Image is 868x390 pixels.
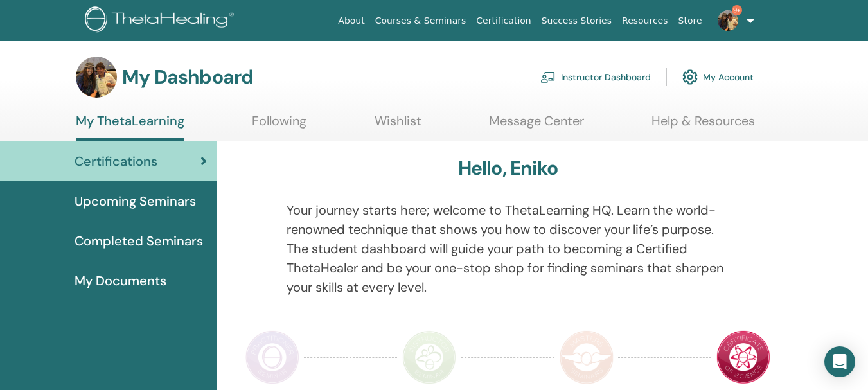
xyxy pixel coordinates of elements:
[402,330,456,384] img: Instructor
[560,330,614,384] img: Master
[76,113,184,141] a: My ThetaLearning
[540,71,556,83] img: chalkboard-teacher.svg
[536,9,617,33] a: Success Stories
[122,66,253,89] h3: My Dashboard
[682,66,698,88] img: cog.svg
[75,271,166,290] span: My Documents
[471,9,536,33] a: Certification
[617,9,673,33] a: Resources
[375,113,421,138] a: Wishlist
[540,63,651,91] a: Instructor Dashboard
[716,330,770,384] img: Certificate of Science
[673,9,707,33] a: Store
[85,6,238,35] img: logo.png
[651,113,755,138] a: Help & Resources
[252,113,306,138] a: Following
[732,5,742,15] span: 9+
[75,191,196,211] span: Upcoming Seminars
[333,9,369,33] a: About
[287,200,729,297] p: Your journey starts here; welcome to ThetaLearning HQ. Learn the world-renowned technique that sh...
[75,231,203,251] span: Completed Seminars
[370,9,472,33] a: Courses & Seminars
[824,346,855,377] div: Open Intercom Messenger
[489,113,584,138] a: Message Center
[75,152,157,171] span: Certifications
[718,10,738,31] img: default.jpg
[76,57,117,98] img: default.jpg
[245,330,299,384] img: Practitioner
[458,157,558,180] h3: Hello, Eniko
[682,63,754,91] a: My Account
